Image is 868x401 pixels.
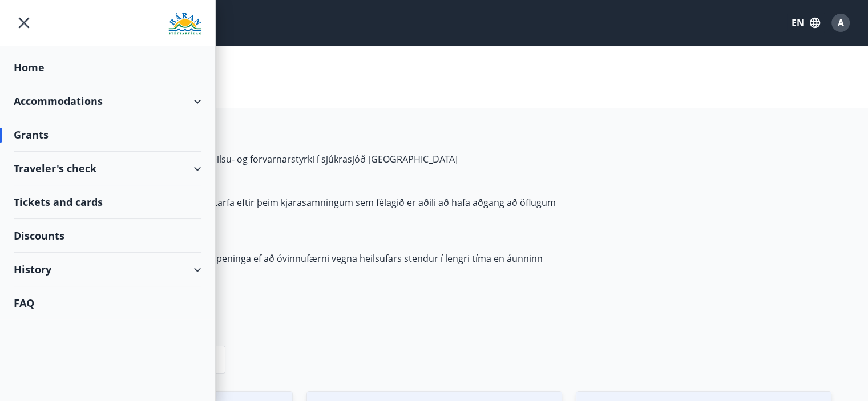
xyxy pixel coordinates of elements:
[37,153,576,165] p: Félagsmenn [PERSON_NAME] um ýmsa heilsu- og forvarnarstyrki í sjúkrasjóð [GEOGRAPHIC_DATA]
[14,84,201,118] div: Accommodations
[14,286,201,319] div: FAQ
[14,118,201,152] div: Grants
[37,252,576,277] p: Félagsmenn eiga rétt á greiðslu sjúkradagpeninga ef að óvinnufærni vegna heilsufars stendur í len...
[14,152,201,185] div: Traveler's check
[14,219,201,253] div: Discounts
[838,17,844,29] span: A
[14,185,201,219] div: Tickets and cards
[168,13,201,35] img: union_logo
[37,196,576,221] p: Félagsmenn í Bárunni, stéttarfélagi sem starfa eftir þeim kjarasamningum sem félagið er aðili að ...
[14,51,201,84] div: Home
[14,253,201,286] div: History
[14,13,34,33] button: menu
[827,9,854,37] button: A
[787,13,825,33] button: EN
